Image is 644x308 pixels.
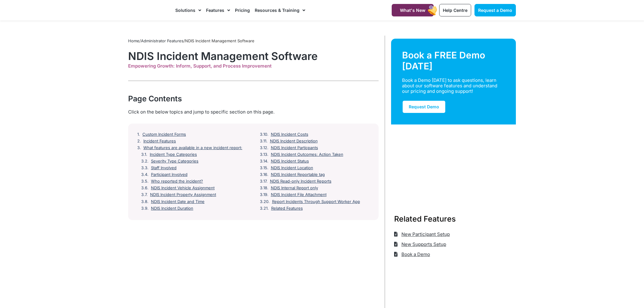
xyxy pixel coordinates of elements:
a: NDIS Incident Costs [271,132,308,137]
a: Help Centre [439,4,471,16]
a: What's New [392,4,434,16]
span: New Supports Setup [400,239,446,249]
a: NDIS Incident Particpants [271,145,318,150]
span: What's New [400,8,425,13]
div: Book a FREE Demo [DATE] [402,50,505,72]
a: Staff Involved [151,166,177,170]
a: NDIS Incident Location [271,166,313,170]
a: Incident Features [143,139,176,144]
a: NDIS Incident Date and Time [151,199,205,204]
div: Page Contents [128,93,379,104]
a: NDIS Incident Status [271,159,309,164]
h3: Related Features [394,213,513,224]
span: Request a Demo [478,8,512,13]
a: Request a Demo [474,4,516,16]
a: Request Demo [402,100,446,114]
a: NDIS Incident Duration [151,206,193,211]
a: Custom Incident Forms [142,132,186,137]
h1: NDIS Incident Management Software [128,50,379,62]
a: NDIS Read-only Incident Reports [270,179,331,184]
div: Empowering Growth: Inform, Support, and Process Improvement [128,63,379,69]
a: What features are available in a new incident report: [143,145,242,150]
a: NDIS Incident Reportable tag [271,172,325,177]
a: Report Incidents Through Support Worker App [272,199,360,204]
a: NDIS Internal Report only [271,186,318,191]
a: Severity Type Categories [151,159,198,164]
a: Book a Demo [394,249,430,259]
span: Help Centre [443,8,467,13]
img: CareMaster Logo [128,6,169,15]
a: NDIS Incident Description [270,139,318,144]
a: NDIS Incident Outcomes: Action Taken [271,152,343,157]
a: Administrator Features [141,38,184,43]
a: Participant Involved [151,172,187,177]
a: Who reported the incident? [151,179,203,184]
span: Request Demo [409,104,439,109]
a: Incident Type Categories [150,152,197,157]
a: NDIS Incident Vehicle Assignment [151,186,215,191]
a: New Participant Setup [394,229,450,239]
span: / / [128,38,254,43]
span: New Participant Setup [400,229,450,239]
a: NDIS Incident Property Assignment [150,192,216,197]
div: Book a Demo [DATE] to ask questions, learn about our software features and understand our pricing... [402,78,498,94]
img: Support Worker and NDIS Participant out for a coffee. [391,124,516,199]
span: NDIS Incident Management Software [185,38,254,43]
span: Book a Demo [400,249,430,259]
a: Related Features [271,206,303,211]
div: Click on the below topics and jump to specific section on this page. [128,109,379,115]
a: New Supports Setup [394,239,446,249]
a: Home [128,38,139,43]
a: NDIS Incident File Attachment [271,192,327,197]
